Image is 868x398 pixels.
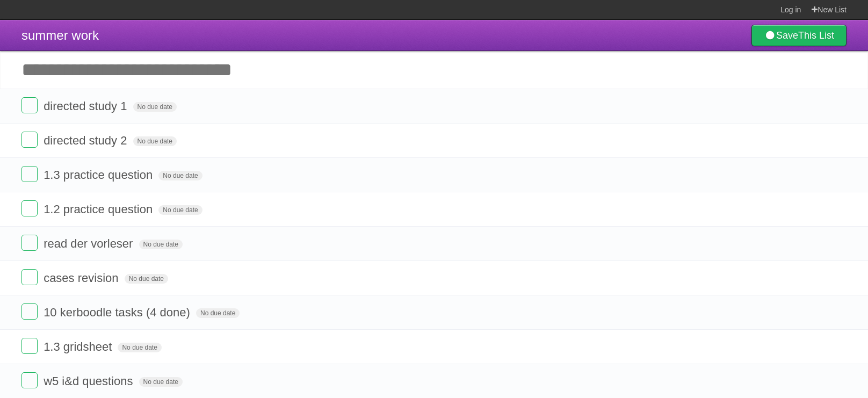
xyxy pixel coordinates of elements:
span: directed study 1 [44,99,129,113]
label: Done [21,235,38,251]
label: Done [21,200,38,216]
span: summer work [21,28,99,42]
span: read der vorleser [44,237,135,250]
a: SaveThis List [751,25,847,46]
span: No due date [158,171,202,180]
span: 1.2 practice question [44,202,155,216]
label: Done [21,132,38,148]
span: directed study 2 [44,134,129,147]
span: No due date [118,343,161,352]
span: No due date [133,136,177,146]
span: No due date [125,274,168,284]
span: No due date [139,240,183,249]
label: Done [21,303,38,320]
span: cases revision [44,271,121,285]
b: This List [798,30,834,41]
span: 1.3 gridsheet [44,340,114,353]
label: Done [21,338,38,354]
label: Done [21,97,38,113]
label: Done [21,372,38,388]
span: w5 i&d questions [44,374,135,388]
label: Done [21,166,38,182]
span: No due date [139,377,183,387]
span: No due date [196,308,240,318]
label: Done [21,269,38,285]
span: 10 kerboodle tasks (4 done) [44,306,193,319]
span: No due date [133,102,177,112]
span: No due date [158,205,202,215]
span: 1.3 practice question [44,168,155,182]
